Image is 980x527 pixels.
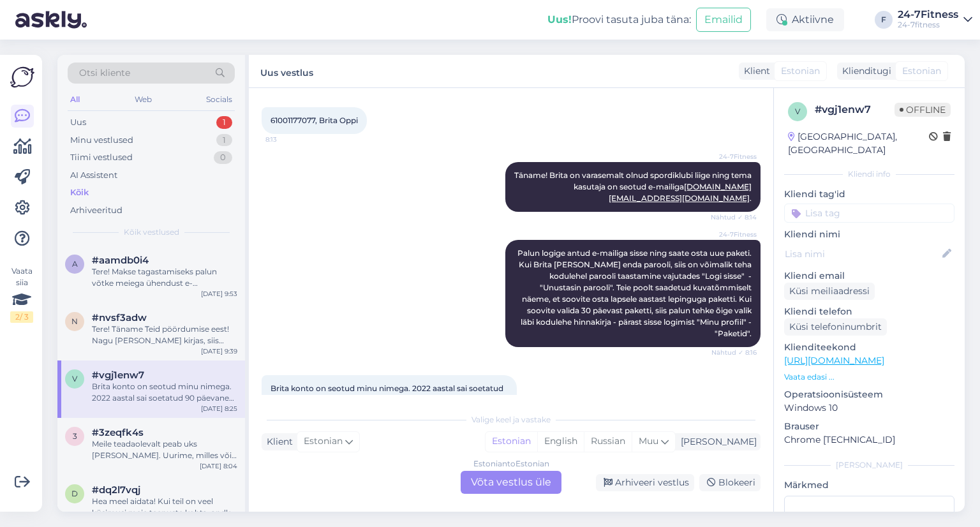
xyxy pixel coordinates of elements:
div: All [68,91,82,108]
span: v [72,374,77,383]
div: Tere! Makse tagastamiseks palun võtke meiega ühendust e-[PERSON_NAME] [EMAIL_ADDRESS][DOMAIN_NAME... [92,266,237,289]
p: Kliendi telefon [784,305,954,318]
span: 8:13 [265,135,313,144]
div: 0 [214,151,232,164]
div: Klient [739,64,770,78]
div: Minu vestlused [70,134,133,147]
div: [DATE] 8:04 [200,461,237,471]
div: # vgj1enw7 [815,102,895,117]
span: Estonian [781,64,820,78]
span: n [71,316,78,326]
div: 1 [216,134,232,147]
div: Klient [262,435,293,449]
span: Estonian [902,64,941,78]
div: Estonian to Estonian [473,458,549,470]
label: Uus vestlus [260,63,313,80]
p: Märkmed [784,479,954,492]
p: Kliendi nimi [784,228,954,241]
div: Russian [584,432,632,451]
p: Operatsioonisüsteem [784,388,954,401]
span: 24-7Fitness [709,152,757,161]
div: 24-7fitness [898,20,958,30]
div: Klienditugi [837,64,891,78]
span: 61001177077, Brita Oppi [271,115,358,125]
p: Chrome [TECHNICAL_ID] [784,433,954,447]
div: Uus [70,116,86,129]
div: 24-7Fitness [898,10,958,20]
div: 2 / 3 [10,311,33,323]
div: [GEOGRAPHIC_DATA], [GEOGRAPHIC_DATA] [788,130,929,157]
span: 3 [73,431,77,441]
div: [DATE] 8:25 [201,404,237,413]
span: Palun logige antud e-mailiga sisse ning saate osta uue paketi. Kui Brita [PERSON_NAME] enda paroo... [517,248,754,338]
div: Meile teadaolevalt peab uks [PERSON_NAME]. Uurime, milles võis probleem olla. Vabandame ebamugavu... [92,438,237,461]
div: 1 [216,116,232,129]
div: [PERSON_NAME] [676,435,757,449]
span: #nvsf3adw [92,312,147,323]
div: [DATE] 9:53 [201,289,237,299]
div: Estonian [486,432,537,451]
input: Lisa nimi [785,247,940,261]
div: AI Assistent [70,169,117,182]
span: a [72,259,78,269]
div: Socials [204,91,235,108]
div: Kõik [70,186,89,199]
span: Täname! Brita on varasemalt olnud spordiklubi liige ning tema kasutaja on seotud e-mailiga . [514,170,754,203]
div: Arhiveeritud [70,204,122,217]
img: Askly Logo [10,65,34,89]
div: Blokeeri [699,474,761,491]
a: [URL][DOMAIN_NAME] [784,355,884,366]
p: Klienditeekond [784,341,954,354]
input: Lisa tag [784,204,954,223]
span: Nähtud ✓ 8:16 [709,348,757,357]
div: Proovi tasuta juba täna: [547,12,691,27]
span: #aamdb0i4 [92,255,149,266]
span: Brita konto on seotud minu nimega. 2022 aastal sai soetatud 90 päevane pakett sünnipäevaks, mis k... [271,383,505,439]
div: Hea meel aidata! Kui teil on veel küsimusi meie teenuste kohta, andke julgelt teada. [92,496,237,519]
div: English [537,432,584,451]
button: Emailid [696,8,751,32]
span: #3zeqfk4s [92,427,144,438]
div: Tere! Täname Teid pöördumise eest! Nagu [PERSON_NAME] kirjas, siis esmane paketitasu sisaldab end... [92,323,237,346]
div: F [875,11,893,29]
span: Otsi kliente [79,66,130,80]
span: Muu [639,435,658,447]
div: [PERSON_NAME] [784,459,954,471]
div: Kliendi info [784,168,954,180]
div: Brita konto on seotud minu nimega. 2022 aastal sai soetatud 90 päevane pakett sünnipäevaks, mis k... [92,381,237,404]
span: #dq2l7vqj [92,484,140,496]
div: Aktiivne [766,8,844,31]
span: 24-7Fitness [709,230,757,239]
b: Uus! [547,13,572,26]
div: Web [132,91,154,108]
div: Küsi meiliaadressi [784,283,875,300]
span: Nähtud ✓ 8:14 [709,212,757,222]
p: Kliendi tag'id [784,188,954,201]
p: Kliendi email [784,269,954,283]
span: #vgj1enw7 [92,369,144,381]
p: Vaata edasi ... [784,371,954,383]
div: Võta vestlus üle [461,471,561,494]
p: Brauser [784,420,954,433]
div: Valige keel ja vastake [262,414,761,426]
a: 24-7Fitness24-7fitness [898,10,972,30]
div: Küsi telefoninumbrit [784,318,887,336]
span: Offline [895,103,951,117]
span: Kõik vestlused [124,226,179,238]
div: [DATE] 9:39 [201,346,237,356]
p: Windows 10 [784,401,954,415]
span: v [795,107,800,116]
div: Tiimi vestlused [70,151,133,164]
span: d [71,489,78,498]
span: Estonian [304,434,343,449]
div: Arhiveeri vestlus [596,474,694,491]
div: Vaata siia [10,265,33,323]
